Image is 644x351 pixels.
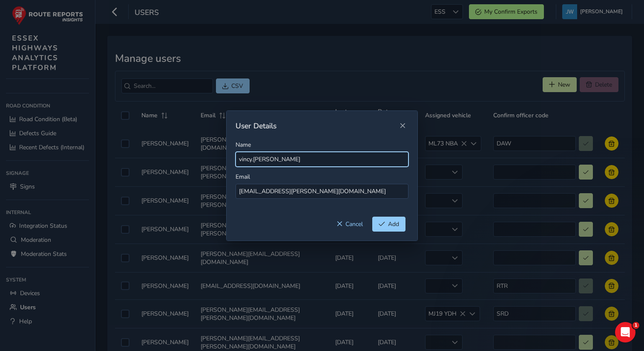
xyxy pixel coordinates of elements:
div: User Details [236,121,397,131]
iframe: Intercom live chat [615,322,635,342]
span: 1 [632,322,639,329]
label: Name [236,141,251,149]
span: Cancel [345,220,363,228]
span: Add [388,220,399,228]
button: Close [397,120,408,132]
button: Add [372,217,405,232]
button: Cancel [330,217,369,232]
label: Email [236,173,250,181]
